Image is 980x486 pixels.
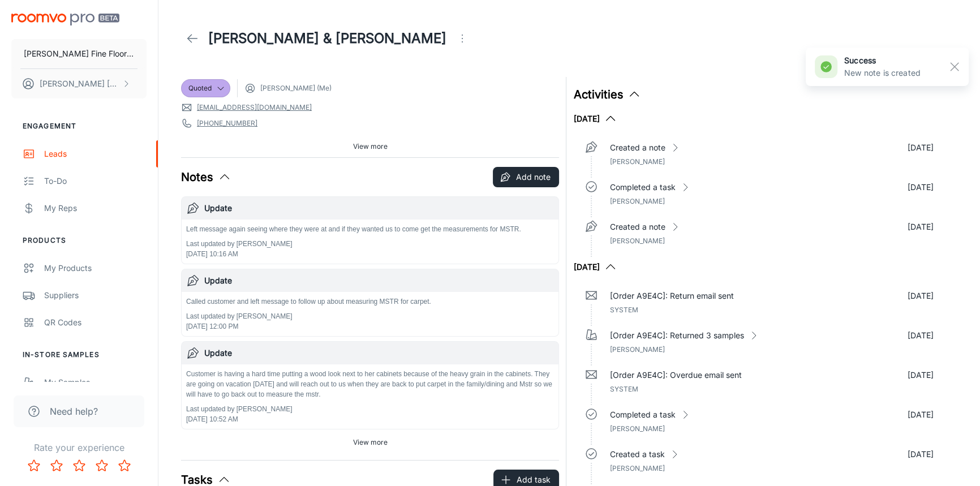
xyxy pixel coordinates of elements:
[609,448,664,461] p: Created a task
[186,311,431,321] p: Last updated by [PERSON_NAME]
[11,69,147,98] button: [PERSON_NAME] [PERSON_NAME]
[186,239,521,249] p: Last updated by [PERSON_NAME]
[573,260,617,274] button: [DATE]
[204,202,554,214] h6: Update
[573,86,641,103] button: Activities
[908,141,934,154] p: [DATE]
[182,197,558,264] button: UpdateLeft message again seeing where they were at and if they wanted us to come get the measurem...
[68,454,91,477] button: Rate 3 star
[609,221,665,233] p: Created a note
[349,138,392,155] button: View more
[50,405,98,418] span: Need help?
[573,112,617,126] button: [DATE]
[181,79,230,97] div: Quoted
[609,157,664,166] span: [PERSON_NAME]
[908,369,934,381] p: [DATE]
[44,262,147,274] div: My Products
[182,342,558,429] button: UpdateCustomer is having a hard time putting a wood look next to her cabinets because of the heav...
[451,27,474,50] button: Open menu
[23,454,45,477] button: Rate 1 star
[204,274,554,287] h6: Update
[908,221,934,233] p: [DATE]
[844,67,921,79] p: New note is created
[349,434,392,451] button: View more
[186,249,521,259] p: [DATE] 10:16 AM
[609,329,743,342] p: [Order A9E4C]: Returned 3 samples
[609,236,664,245] span: [PERSON_NAME]
[44,289,147,302] div: Suppliers
[44,175,147,187] div: To-do
[186,404,554,414] p: Last updated by [PERSON_NAME]
[208,28,446,49] h1: [PERSON_NAME] & [PERSON_NAME]
[908,448,934,461] p: [DATE]
[181,169,231,186] button: Notes
[91,454,113,477] button: Rate 4 star
[609,408,675,421] p: Completed a task
[844,54,921,67] h6: success
[11,39,147,68] button: [PERSON_NAME] Fine Floors, Inc
[113,454,136,477] button: Rate 5 star
[197,118,257,128] a: [PHONE_NUMBER]
[182,269,558,336] button: UpdateCalled customer and left message to follow up about measuring MSTR for carpet.Last updated ...
[186,414,554,424] p: [DATE] 10:52 AM
[45,454,68,477] button: Rate 2 star
[353,437,388,448] span: View more
[609,369,741,381] p: [Order A9E4C]: Overdue email sent
[609,464,664,472] span: [PERSON_NAME]
[24,48,134,60] p: [PERSON_NAME] Fine Floors, Inc
[9,441,149,454] p: Rate your experience
[40,78,119,90] p: [PERSON_NAME] [PERSON_NAME]
[11,14,119,25] img: Roomvo PRO Beta
[197,102,312,113] a: [EMAIL_ADDRESS][DOMAIN_NAME]
[44,376,147,389] div: My Samples
[186,296,431,307] p: Called customer and left message to follow up about measuring MSTR for carpet.
[44,202,147,214] div: My Reps
[609,345,664,354] span: [PERSON_NAME]
[353,141,388,152] span: View more
[609,181,675,193] p: Completed a task
[260,83,332,93] span: [PERSON_NAME] (Me)
[204,347,554,359] h6: Update
[186,224,521,234] p: Left message again seeing where they were at and if they wanted us to come get the measurements f...
[44,148,147,160] div: Leads
[493,167,559,187] button: Add note
[609,290,733,302] p: [Order A9E4C]: Return email sent
[609,385,638,393] span: System
[908,290,934,302] p: [DATE]
[908,181,934,193] p: [DATE]
[186,321,431,332] p: [DATE] 12:00 PM
[44,316,147,329] div: QR Codes
[609,424,664,433] span: [PERSON_NAME]
[186,369,554,399] p: Customer is having a hard time putting a wood look next to her cabinets because of the heavy grai...
[908,408,934,421] p: [DATE]
[188,83,212,93] span: Quoted
[609,141,665,154] p: Created a note
[609,306,638,314] span: System
[609,197,664,205] span: [PERSON_NAME]
[908,329,934,342] p: [DATE]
